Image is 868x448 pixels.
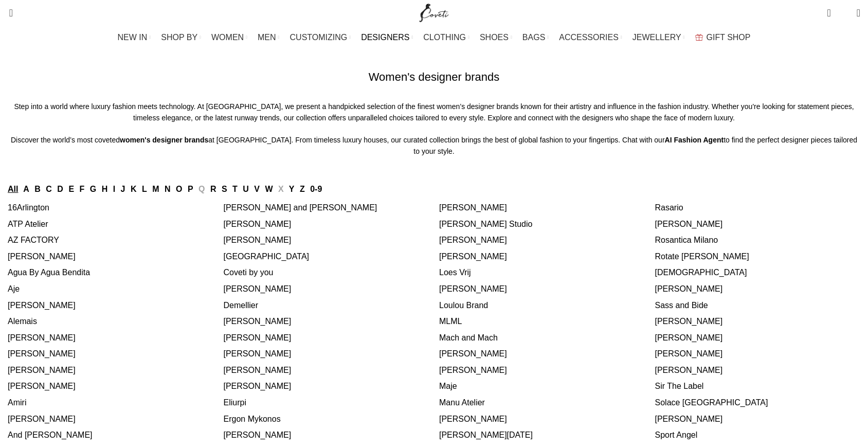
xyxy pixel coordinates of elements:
img: GiftBag [695,34,703,41]
a: ACCESSORIES [559,27,622,48]
a: Rosantica Milano [655,236,718,244]
a: D [57,185,63,193]
a: AZ FACTORY [8,236,59,244]
a: B [34,185,41,193]
a: [PERSON_NAME] [655,366,723,374]
a: CUSTOMIZING [290,27,351,48]
span: GIFT SHOP [707,32,751,42]
span: MEN [258,32,276,42]
a: [PERSON_NAME] [224,366,292,374]
a: [PERSON_NAME] [8,415,76,423]
a: [PERSON_NAME] [439,349,507,358]
a: Y [289,185,295,193]
a: [PERSON_NAME] [439,252,507,261]
strong: women's designer brands [120,136,208,144]
a: U [243,185,249,193]
a: Demellier [224,301,259,310]
a: [PERSON_NAME] [224,333,292,342]
span: WOMEN [211,32,244,42]
a: Z [300,185,305,193]
a: R [210,185,216,193]
a: G [90,185,96,193]
a: Site logo [417,8,451,16]
a: [PERSON_NAME] [439,284,507,293]
a: K [131,185,137,193]
span: CLOTHING [423,32,466,42]
a: [PERSON_NAME] [655,317,723,326]
a: [GEOGRAPHIC_DATA] [224,252,310,261]
a: And [PERSON_NAME] [8,431,93,439]
a: [PERSON_NAME] [8,366,76,374]
a: [PERSON_NAME] [224,284,292,293]
a: Solace [GEOGRAPHIC_DATA] [655,398,768,407]
span: NEW IN [118,32,148,42]
a: [PERSON_NAME] [439,415,507,423]
a: L [142,185,147,193]
span: 5 [828,5,836,13]
a: Sport Angel [655,431,698,439]
a: [PERSON_NAME] [439,236,507,244]
a: [PERSON_NAME] [8,382,76,390]
a: [PERSON_NAME] [655,220,723,228]
div: My Wishlist [839,3,849,23]
a: Amiri [8,398,26,407]
span: Q [198,185,205,193]
a: Coveti by you [224,268,274,277]
strong: AI Fashion Agent [665,136,724,144]
a: Sir The Label [655,382,704,390]
a: GIFT SHOP [695,27,751,48]
a: T [232,185,238,193]
a: 16Arlington [8,203,49,212]
p: Discover the world’s most coveted at [GEOGRAPHIC_DATA]. From timeless luxury houses, our curated ... [8,134,860,157]
a: NEW IN [118,27,151,48]
a: I [113,185,115,193]
a: Aje [8,284,20,293]
a: Manu Atelier [439,398,485,407]
a: MEN [258,27,279,48]
span: CUSTOMIZING [290,32,348,42]
span: JEWELLERY [632,32,681,42]
a: [PERSON_NAME] [439,203,507,212]
span: 0 [841,10,848,18]
a: [PERSON_NAME] [439,366,507,374]
span: SHOES [480,32,509,42]
a: CLOTHING [423,27,469,48]
a: [PERSON_NAME] [224,349,292,358]
a: DESIGNERS [361,27,413,48]
span: ACCESSORIES [559,32,619,42]
span: BAGS [522,32,545,42]
a: [PERSON_NAME][DATE] [439,431,533,439]
a: Sass and Bide [655,301,708,310]
a: [PERSON_NAME] [224,317,292,326]
a: All [8,185,18,193]
a: [PERSON_NAME] Studio [439,220,532,228]
a: H [102,185,108,193]
a: V [254,185,260,193]
a: BAGS [522,27,549,48]
a: SHOES [480,27,512,48]
a: Loulou Brand [439,301,488,310]
a: [PERSON_NAME] [655,284,723,293]
a: [PERSON_NAME] [8,333,76,342]
a: Rasario [655,203,683,212]
a: Loes Vrij [439,268,471,277]
a: A [23,185,29,193]
a: [PERSON_NAME] [8,349,76,358]
p: Step into a world where luxury fashion meets technology. At [GEOGRAPHIC_DATA], we present a handp... [8,101,860,124]
h1: Women's designer brands [369,69,499,85]
a: [DEMOGRAPHIC_DATA] [655,268,747,277]
a: P [188,185,193,193]
a: Alemais [8,317,37,326]
a: [PERSON_NAME] [224,382,292,390]
span: X [278,185,284,193]
a: W [265,185,273,193]
a: [PERSON_NAME] [8,301,76,310]
a: Search [3,3,13,23]
a: [PERSON_NAME] [655,349,723,358]
a: [PERSON_NAME] and [PERSON_NAME] [224,203,377,212]
a: C [46,185,52,193]
a: E [68,185,74,193]
a: S [222,185,227,193]
a: 5 [822,3,836,23]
